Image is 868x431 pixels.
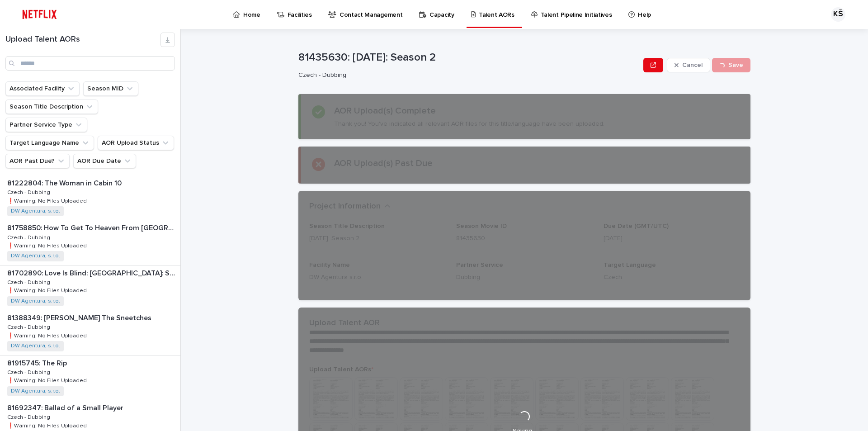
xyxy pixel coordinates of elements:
p: Czech - Dubbing [7,188,52,196]
p: Czech - Dubbing [298,71,636,79]
p: ❗️Warning: No Files Uploaded [7,331,89,339]
span: Cancel [682,62,703,68]
button: Season Title Description [5,99,98,114]
a: DW Agentura, s.r.o. [11,388,60,394]
p: 81222804: The Woman in Cabin 10 [7,177,123,188]
img: ifQbXi3ZQGMSEF7WDB7W [18,5,61,24]
button: Save [712,58,750,72]
p: 81758850: How To Get To Heaven From Belfast: Season 1 [7,222,179,232]
h1: Upload Talent AORs [5,35,160,45]
p: Czech - Dubbing [7,412,52,421]
p: ❗️Warning: No Files Uploaded [7,196,89,204]
p: 81702890: Love Is Blind: [GEOGRAPHIC_DATA]: Season 2 [7,267,179,278]
button: Target Language Name [5,136,94,150]
button: Associated Facility [5,81,80,96]
button: Partner Service Type [5,118,87,132]
p: ❗️Warning: No Files Uploaded [7,376,89,384]
p: ❗️Warning: No Files Uploaded [7,286,89,294]
p: 81915745: The Rip [7,357,69,368]
a: DW Agentura, s.r.o. [11,208,60,214]
button: Cancel [667,58,710,72]
div: KŠ [831,7,845,22]
button: Season MID [83,81,138,96]
p: 81388349: [PERSON_NAME] The Sneetches [7,312,153,322]
button: AOR Past Due? [5,154,70,168]
p: 81435630: [DATE]: Season 2 [298,51,640,64]
p: ❗️Warning: No Files Uploaded [7,241,89,249]
p: Czech - Dubbing [7,368,52,376]
p: Czech - Dubbing [7,233,52,241]
p: Czech - Dubbing [7,322,52,331]
button: AOR Due Date [73,154,136,168]
button: AOR Upload Status [98,136,174,150]
a: DW Agentura, s.r.o. [11,298,60,304]
a: DW Agentura, s.r.o. [11,253,60,259]
a: DW Agentura, s.r.o. [11,343,60,349]
span: Save [728,62,743,68]
p: Czech - Dubbing [7,278,52,286]
p: ❗️Warning: No Files Uploaded [7,421,89,429]
input: Search [5,56,175,71]
p: 81692347: Ballad of a Small Player [7,402,125,412]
